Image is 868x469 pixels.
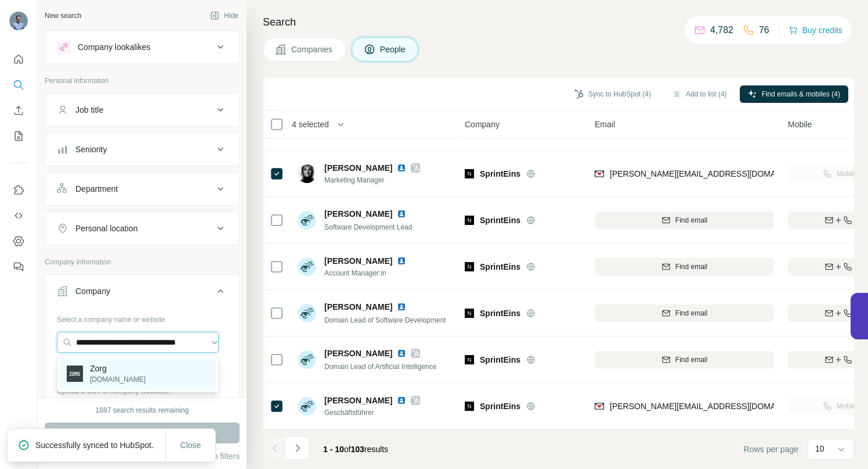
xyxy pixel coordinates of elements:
[675,355,707,365] span: Find email
[595,258,774,275] button: Find email
[675,308,707,318] span: Find email
[172,435,209,456] button: Close
[324,301,392,313] span: [PERSON_NAME]
[9,49,28,70] button: Quick start
[595,400,604,412] img: provider findymail logo
[324,395,392,406] span: [PERSON_NAME]
[324,316,446,324] span: Domain Lead of Software Development
[75,104,103,116] div: Job title
[298,304,316,323] img: Avatar
[180,439,201,451] span: Close
[465,355,474,364] img: Logo of SprintEins
[9,126,28,146] button: My lists
[57,310,227,325] div: Select a company name or website
[595,305,774,322] button: Find email
[397,163,406,173] img: LinkedIn logo
[664,85,735,103] button: Add to list (4)
[465,262,474,271] img: Logo of SprintEins
[380,44,407,55] span: People
[397,396,406,405] img: LinkedIn logo
[45,76,240,86] p: Personal information
[675,262,707,272] span: Find email
[788,119,812,130] span: Mobile
[78,41,150,53] div: Company lookalikes
[710,23,733,37] p: 4,782
[292,119,329,130] span: 4 selected
[595,168,604,180] img: provider findymail logo
[465,216,474,225] img: Logo of SprintEins
[298,164,316,183] img: Avatar
[75,223,138,234] div: Personal location
[298,257,316,276] img: Avatar
[324,268,411,278] span: Account Manager:in
[595,212,774,229] button: Find email
[815,443,824,454] p: 10
[45,277,239,310] button: Company
[324,407,420,418] span: Geschäftsführer
[96,405,189,416] div: 1887 search results remaining
[480,214,520,226] span: SprintEins
[740,85,848,103] button: Find emails & mobiles (4)
[324,363,436,371] span: Domain Lead of Artificial Intelligence
[595,351,774,368] button: Find email
[291,44,334,55] span: Companies
[263,14,854,30] h4: Search
[9,205,28,226] button: Use Surfe API
[75,144,107,155] div: Seniority
[298,211,316,230] img: Avatar
[324,348,392,359] span: [PERSON_NAME]
[789,22,842,38] button: Buy credits
[465,119,500,130] span: Company
[9,100,28,121] button: Enrich CSV
[298,397,316,416] img: Avatar
[45,135,239,163] button: Seniority
[57,396,227,407] p: Your list is private and won't be saved or shared.
[610,169,814,178] span: [PERSON_NAME][EMAIL_ADDRESS][DOMAIN_NAME]
[45,33,239,61] button: Company lookalikes
[323,445,344,454] span: 1 - 10
[45,175,239,203] button: Department
[675,215,707,225] span: Find email
[595,119,615,130] span: Email
[9,256,28,277] button: Feedback
[397,209,406,219] img: LinkedIn logo
[397,256,406,266] img: LinkedIn logo
[324,255,392,267] span: [PERSON_NAME]
[45,257,240,267] p: Company information
[344,445,351,454] span: of
[351,445,364,454] span: 103
[35,439,163,451] p: Successfully synced to HubSpot.
[67,366,83,382] img: Zorg
[202,7,247,24] button: Hide
[90,363,146,374] p: Zorg
[397,302,406,312] img: LinkedIn logo
[9,74,28,95] button: Search
[45,10,81,21] div: New search
[480,261,520,273] span: SprintEins
[9,180,28,201] button: Use Surfe on LinkedIn
[465,309,474,318] img: Logo of SprintEins
[324,162,392,174] span: [PERSON_NAME]
[9,12,28,30] img: Avatar
[286,436,309,460] button: Navigate to next page
[762,89,840,99] span: Find emails & mobiles (4)
[480,168,520,180] span: SprintEins
[75,183,118,195] div: Department
[759,23,769,37] p: 76
[90,374,146,385] p: [DOMAIN_NAME]
[324,208,392,220] span: [PERSON_NAME]
[323,445,388,454] span: results
[324,175,420,185] span: Marketing Manager
[397,349,406,358] img: LinkedIn logo
[45,214,239,242] button: Personal location
[465,402,474,411] img: Logo of SprintEins
[465,169,474,178] img: Logo of SprintEins
[480,354,520,366] span: SprintEins
[610,402,814,411] span: [PERSON_NAME][EMAIL_ADDRESS][DOMAIN_NAME]
[45,96,239,124] button: Job title
[480,400,520,412] span: SprintEins
[324,223,412,231] span: Software Development Lead
[566,85,659,103] button: Sync to HubSpot (4)
[480,307,520,319] span: SprintEins
[298,350,316,369] img: Avatar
